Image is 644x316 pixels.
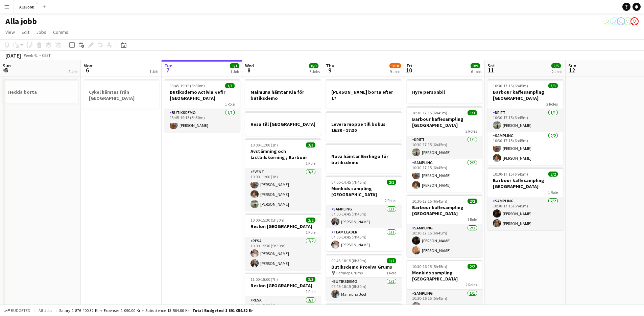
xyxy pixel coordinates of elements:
button: Alla jobb [14,0,40,14]
span: Fri [407,63,412,69]
span: 8 [244,66,254,74]
app-card-role: Sampling1/107:00-14:45 (7h45m)[PERSON_NAME] [326,205,402,228]
app-job-card: Cykel hämtas från [GEOGRAPHIC_DATA] [84,79,159,109]
app-job-card: Resa till [GEOGRAPHIC_DATA] [245,111,321,136]
app-user-avatar: Hedda Lagerbielke [617,17,625,25]
app-user-avatar: Hedda Lagerbielke [610,17,618,25]
app-job-card: 10:30-17:15 (6h45m)2/2Barbour kaffesampling [GEOGRAPHIC_DATA]1 RoleSampling2/210:30-17:15 (6h45m)... [407,195,482,257]
div: Hedda borta [3,79,78,104]
div: 6 Jobs [471,69,481,74]
span: 2/2 [387,180,396,185]
span: 3/3 [468,110,477,115]
span: 9 [325,66,334,74]
h3: Monkids sampling [GEOGRAPHIC_DATA] [326,185,402,198]
app-job-card: 09:45-18:15 (8h30m)1/1Butiksdemo Proviva Grums Hemköp Grums1 RoleButiksdemo1/109:45-18:15 (8h30m)... [326,254,402,301]
app-card-role: Event3/310:00-11:00 (1h)[PERSON_NAME][PERSON_NAME][PERSON_NAME] [245,168,321,211]
span: 3/3 [306,142,315,148]
span: 7 [163,66,172,74]
app-job-card: [PERSON_NAME] borta efter 17 [326,79,402,109]
h3: Butiksdemo Activia Kefir [GEOGRAPHIC_DATA] [164,89,240,101]
app-card-role: Butiksdemo1/113:45-19:15 (5h30m)[PERSON_NAME] [164,109,240,132]
div: Hyre personbil [407,79,482,104]
span: 8/8 [309,63,318,68]
app-job-card: 07:00-14:45 (7h45m)2/2Monkids sampling [GEOGRAPHIC_DATA]2 RolesSampling1/107:00-14:45 (7h45m)[PER... [326,176,402,251]
app-card-role: Sampling2/210:30-17:15 (6h45m)[PERSON_NAME][PERSON_NAME] [487,132,563,165]
span: Edit [22,29,29,35]
span: 2/2 [468,264,477,269]
span: 9/9 [471,63,480,68]
span: 10:00-15:30 (5h30m) [251,218,286,223]
h3: Barbour kaffesampling [GEOGRAPHIC_DATA] [407,116,482,128]
h3: [PERSON_NAME] borta efter 17 [326,89,402,101]
span: 10:30-17:15 (6h45m) [493,172,528,177]
span: 1/1 [225,83,235,88]
a: Edit [19,28,32,37]
app-job-card: 10:30-17:15 (6h45m)3/3Barbour kaffesampling [GEOGRAPHIC_DATA]2 RolesDrift1/110:30-17:15 (6h45m)[P... [487,79,563,165]
span: 1 Role [225,101,235,107]
span: 1 Role [467,217,477,222]
span: Sun [3,63,11,69]
span: Mon [84,63,92,69]
h3: Hedda borta [3,89,78,95]
h3: Reslön [GEOGRAPHIC_DATA] [245,223,321,229]
span: 9/10 [389,63,401,68]
h3: Barbour kaffesampling [GEOGRAPHIC_DATA] [487,89,563,101]
h3: Resa till [GEOGRAPHIC_DATA] [245,121,321,127]
div: Salary 1 876 400.32 kr + Expenses 1 090.00 kr + Subsistence 13 564.00 kr = [59,308,253,313]
h3: Avstämning och lastbilskörning / Barbour [245,148,321,160]
span: 10:00-11:00 (1h) [251,142,278,148]
h3: Butiksdemo Proviva Grums [326,264,402,270]
app-card-role: Team Leader1/107:00-14:45 (7h45m)[PERSON_NAME] [326,228,402,251]
span: 2/2 [468,199,477,204]
span: 3/3 [306,277,315,282]
span: 2/2 [548,172,558,177]
div: Levera moppe till bokus 16:30 - 17:30 [326,111,402,141]
a: Comms [50,28,71,37]
span: Sat [487,63,495,69]
app-card-role: Sampling2/210:30-17:15 (6h45m)[PERSON_NAME][PERSON_NAME] [407,159,482,192]
span: 10:30-17:15 (6h45m) [412,199,447,204]
span: View [5,29,15,35]
app-job-card: 13:45-19:15 (5h30m)1/1Butiksdemo Activia Kefir [GEOGRAPHIC_DATA]1 RoleButiksdemo1/113:45-19:15 (5... [164,79,240,132]
span: Wed [245,63,254,69]
app-job-card: 10:30-17:15 (6h45m)2/2Barbour kaffesampling [GEOGRAPHIC_DATA]1 RoleSampling2/210:30-17:15 (6h45m)... [487,167,563,230]
span: 1/1 [230,63,239,68]
span: 6 [82,66,92,74]
app-job-card: Maimuna hämtar Kia för butiksdemo [245,79,321,109]
span: 5/5 [551,63,561,68]
app-card-role: Drift1/110:30-17:15 (6h45m)[PERSON_NAME] [407,136,482,159]
span: All jobs [37,308,53,313]
app-job-card: 10:00-15:30 (5h30m)2/2Reslön [GEOGRAPHIC_DATA]1 RoleResa2/210:00-15:30 (5h30m)[PERSON_NAME][PERSO... [245,213,321,270]
span: 2 Roles [385,198,396,203]
span: 10 [406,66,412,74]
span: Sun [568,63,576,69]
span: 1 Role [306,230,315,235]
span: 1 Role [306,289,315,294]
app-user-avatar: August Löfgren [603,17,612,25]
h3: Cykel hämtas från [GEOGRAPHIC_DATA] [84,89,159,101]
div: 9 Jobs [390,69,401,74]
span: 09:45-18:15 (8h30m) [331,258,366,263]
h3: Reslön [GEOGRAPHIC_DATA] [245,283,321,289]
div: [DATE] [5,52,21,59]
span: 11:00-18:00 (7h) [251,277,278,282]
button: Budgeted [3,307,31,314]
span: Hemköp Grums [336,270,363,275]
span: 5 [2,66,11,74]
span: Tue [164,63,172,69]
span: 07:00-14:45 (7h45m) [331,180,366,185]
app-user-avatar: Emil Hasselberg [630,17,639,25]
app-card-role: Drift1/110:30-17:15 (6h45m)[PERSON_NAME] [487,109,563,132]
span: 2/2 [306,218,315,223]
div: CEST [42,53,51,58]
span: 11 [486,66,495,74]
div: 1 Job [149,69,158,74]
